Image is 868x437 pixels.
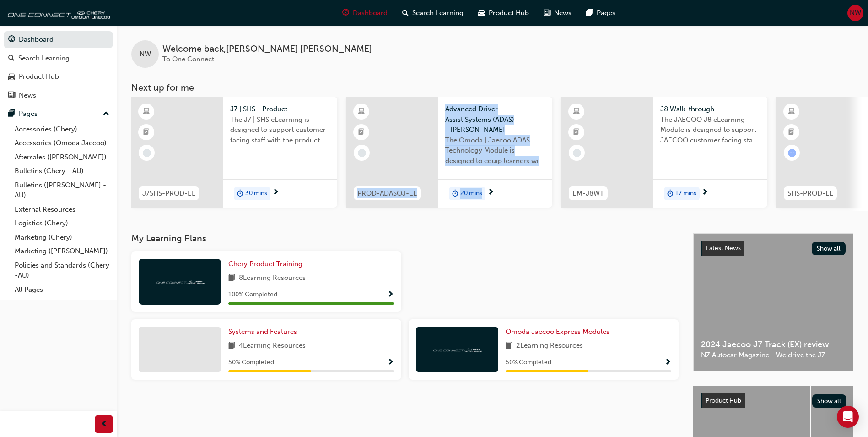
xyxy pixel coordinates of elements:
[228,340,235,352] span: book-icon
[11,230,113,245] a: Marketing (Chery)
[701,241,846,256] a: Latest NewsShow all
[162,55,214,63] span: To One Connect
[402,7,409,19] span: search-icon
[693,233,853,371] a: Latest NewsShow all2024 Jaecoo J7 Track (EX) reviewNZ Autocar Magazine - We drive the J7.
[544,7,550,19] span: news-icon
[228,260,302,268] span: Chery Product Training
[19,109,38,119] div: Pages
[788,126,795,138] span: booktick-icon
[230,115,330,146] span: The J7 | SHS eLearning is designed to support customer facing staff with the product and sales in...
[11,178,113,202] a: Bulletins ([PERSON_NAME] - AU)
[245,188,267,199] span: 30 mins
[706,397,741,404] span: Product Hub
[706,244,741,252] span: Latest News
[675,188,696,199] span: 17 mins
[506,328,609,336] span: Omoda Jaecoo Express Modules
[506,357,551,368] span: 50 % Completed
[4,50,113,67] a: Search Learning
[850,8,861,18] span: NW
[131,97,337,208] a: J7SHS-PROD-ELJ7 | SHS - ProductThe J7 | SHS eLearning is designed to support customer facing staf...
[143,126,150,138] span: booktick-icon
[142,188,195,199] span: J7SHS-PROD-EL
[11,136,113,150] a: Accessories (Omoda Jaecoo)
[346,97,552,208] a: PROD-ADASOJ-ELAdvanced Driver Assist Systems (ADAS) - [PERSON_NAME]The Omoda | Jaecoo ADAS Techno...
[19,71,59,82] div: Product Hub
[239,340,306,352] span: 4 Learning Resources
[387,359,394,367] span: Show Progress
[554,8,571,18] span: News
[11,164,113,178] a: Bulletins (Chery - AU)
[103,108,109,120] span: up-icon
[237,188,243,200] span: duration-icon
[460,188,482,199] span: 20 mins
[701,393,846,408] a: Product HubShow all
[11,244,113,258] a: Marketing ([PERSON_NAME])
[812,394,846,408] button: Show all
[335,4,395,22] a: guage-iconDashboard
[597,8,615,18] span: Pages
[561,97,767,208] a: EM-J8WTJ8 Walk-throughThe JAECOO J8 eLearning Module is designed to support JAECOO customer facin...
[8,36,15,44] span: guage-icon
[572,188,604,199] span: EM-J8WT
[660,104,760,115] span: J8 Walk-through
[660,115,760,146] span: The JAECOO J8 eLearning Module is designed to support JAECOO customer facing staff with the produ...
[478,7,485,19] span: car-icon
[228,290,277,300] span: 100 % Completed
[228,259,306,269] a: Chery Product Training
[162,44,372,55] span: Welcome back , [PERSON_NAME] [PERSON_NAME]
[4,29,113,105] button: DashboardSearch LearningProduct HubNews
[143,149,151,157] span: learningRecordVerb_NONE-icon
[432,345,482,354] img: oneconnect
[847,5,863,21] button: NW
[506,327,613,337] a: Omoda Jaecoo Express Modules
[228,357,274,368] span: 50 % Completed
[4,105,113,122] button: Pages
[18,53,70,64] div: Search Learning
[701,339,846,350] span: 2024 Jaecoo J7 Track (EX) review
[573,149,581,157] span: learningRecordVerb_NONE-icon
[4,68,113,85] a: Product Hub
[117,82,868,93] h3: Next up for me
[664,359,671,367] span: Show Progress
[788,149,796,157] span: learningRecordVerb_ATTEMPT-icon
[101,419,108,430] span: prev-icon
[412,8,464,18] span: Search Learning
[452,188,458,200] span: duration-icon
[11,283,113,297] a: All Pages
[471,4,536,22] a: car-iconProduct Hub
[701,189,708,197] span: next-icon
[506,340,512,352] span: book-icon
[11,216,113,230] a: Logistics (Chery)
[342,7,349,19] span: guage-icon
[586,7,593,19] span: pages-icon
[353,8,388,18] span: Dashboard
[445,104,545,135] span: Advanced Driver Assist Systems (ADAS) - [PERSON_NAME]
[573,106,580,118] span: learningResourceType_ELEARNING-icon
[837,406,859,428] div: Open Intercom Messenger
[787,188,833,199] span: SHS-PROD-EL
[5,4,110,22] a: oneconnect
[516,340,583,352] span: 2 Learning Resources
[387,291,394,299] span: Show Progress
[131,233,679,244] h3: My Learning Plans
[272,189,279,197] span: next-icon
[19,90,36,101] div: News
[487,189,494,197] span: next-icon
[228,327,301,337] a: Systems and Features
[788,106,795,118] span: learningResourceType_ELEARNING-icon
[358,126,365,138] span: booktick-icon
[579,4,623,22] a: pages-iconPages
[4,87,113,104] a: News
[8,92,15,100] span: news-icon
[11,202,113,217] a: External Resources
[357,188,417,199] span: PROD-ADASOJ-EL
[664,357,671,368] button: Show Progress
[228,273,235,284] span: book-icon
[8,110,15,118] span: pages-icon
[4,31,113,48] a: Dashboard
[667,188,674,200] span: duration-icon
[445,135,545,166] span: The Omoda | Jaecoo ADAS Technology Module is designed to equip learners with essential knowledge ...
[143,106,150,118] span: learningResourceType_ELEARNING-icon
[489,8,529,18] span: Product Hub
